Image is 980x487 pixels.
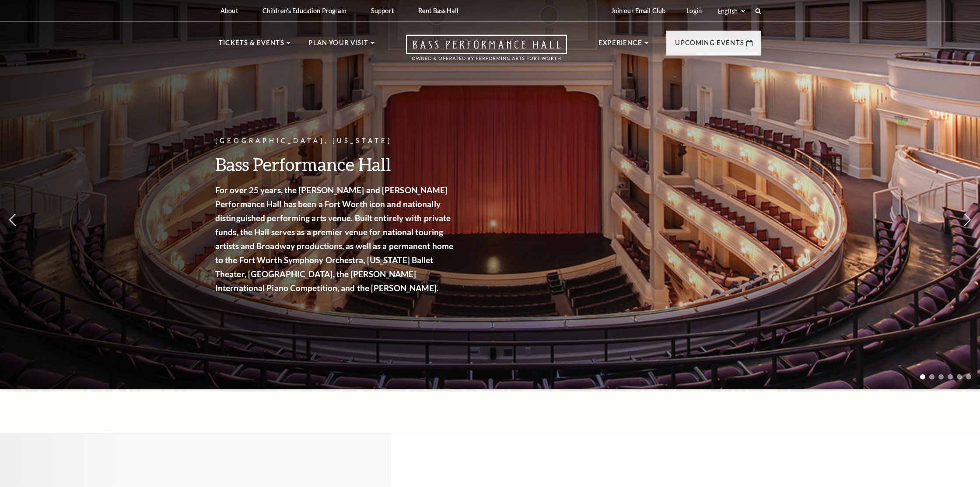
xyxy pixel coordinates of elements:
p: Support [371,7,394,14]
select: Select: [716,7,747,15]
p: Upcoming Events [675,38,744,53]
p: Children's Education Program [262,7,346,14]
strong: For over 25 years, the [PERSON_NAME] and [PERSON_NAME] Performance Hall has been a Fort Worth ico... [215,185,453,293]
p: Tickets & Events [219,38,284,53]
p: Experience [598,38,642,53]
p: Rent Bass Hall [418,7,458,14]
p: About [220,7,238,14]
h3: Bass Performance Hall [215,153,456,175]
p: [GEOGRAPHIC_DATA], [US_STATE] [215,136,456,146]
p: Plan Your Visit [308,38,368,53]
